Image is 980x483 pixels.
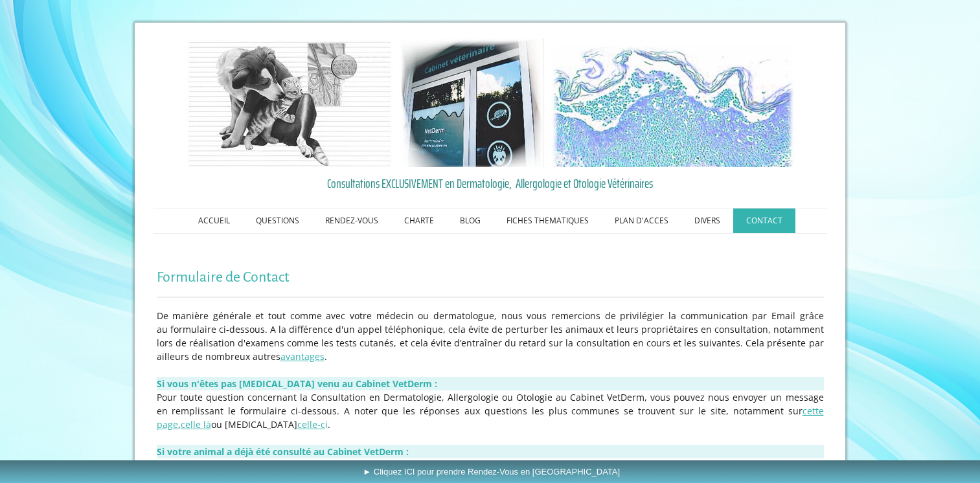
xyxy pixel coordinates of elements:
[363,467,620,477] span: ► Cliquez ICI pour prendre Rendez-Vous en [GEOGRAPHIC_DATA]
[325,418,328,431] span: i
[312,208,391,233] a: RENDEZ-VOUS
[602,208,681,233] a: PLAN D'ACCES
[280,350,325,363] a: avantages
[733,208,795,233] a: CONTACT
[157,391,824,431] span: Pour toute question concernant la Consultation en Dermatologie, Allergologie ou Otologie au Cabin...
[185,208,243,233] a: ACCUEIL
[157,174,824,193] a: Consultations EXCLUSIVEMENT en Dermatologie, Allergologie et Otologie Vétérinaires
[391,208,447,233] a: CHARTE
[157,377,437,390] strong: Si vous n'êtes pas [MEDICAL_DATA] venu au Cabinet VetDerm :
[181,418,211,431] a: celle là
[157,269,824,286] h1: Formulaire de Contact
[157,459,443,471] span: Si vous avez une question concernant un traitement en cours
[494,208,602,233] a: FICHES THEMATIQUES
[243,208,312,233] a: QUESTIONS
[157,445,409,458] strong: Si votre animal a déjà été consulté au Cabinet VetDerm :
[681,208,733,233] a: DIVERS
[447,208,494,233] a: BLOG
[297,418,325,431] a: celle-c
[157,309,824,363] span: De manière générale et tout comme avec votre médecin ou dermatologue, nous vous remercions de pri...
[157,405,824,431] a: cette page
